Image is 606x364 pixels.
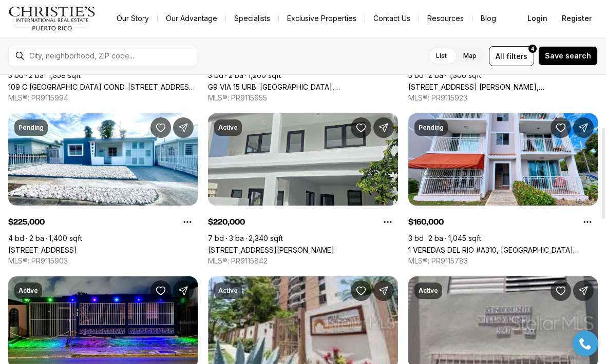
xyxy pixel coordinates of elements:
button: Allfilters4 [489,46,534,66]
button: Register [556,8,598,29]
button: Login [521,8,554,29]
p: Active [18,287,38,295]
button: Share Property [573,117,594,138]
button: Save Property: Calle Modesto COND. BELLO HORIZONTE #1607 [351,280,371,301]
a: Specialists [226,11,278,26]
a: Blog [472,11,504,26]
p: Active [218,287,238,295]
a: 1 VEREDAS DEL RIO #A310, CAROLINA PR, 00987 [408,246,598,254]
span: Register [562,14,592,23]
button: Property options [577,212,598,232]
p: Active [419,287,438,295]
a: 200 Av. Jesús T. Piñero, 200 AV. JESÚS T. PIÑERO, #21-M, SAN JUAN PR, 00918 [408,83,598,91]
button: Save Property: 1 VEREDAS DEL RIO #A310 [551,117,571,138]
button: Save Property: 824 CALLE MOLUCAS [150,280,171,301]
button: Share Property [173,280,194,301]
label: Map [455,47,485,65]
button: Share Property [173,117,194,138]
button: Save Property: Apt. 2-G COND. VILLA OLIMPICA #2G [551,280,571,301]
button: Property options [177,212,198,232]
span: 4 [531,45,534,53]
a: Our Story [108,11,157,26]
button: Property options [377,212,398,232]
label: List [428,47,455,65]
img: logo [8,6,96,31]
button: Share Property [573,280,594,301]
span: All [496,51,504,62]
a: Exclusive Properties [279,11,365,26]
button: Share Property [373,280,394,301]
a: Our Advantage [158,11,225,26]
button: Share Property [373,117,394,138]
a: G9 VIA 15 URB. VILLA FONTANA, CAROLINA PR, 00983 [208,83,397,91]
button: Save search [538,46,598,66]
a: 319 BELLEVUE, SAN JUAN PR, 00901 [208,246,334,254]
a: Resources [419,11,472,26]
button: Contact Us [365,11,419,26]
span: filters [506,51,527,62]
span: Login [527,14,547,23]
a: 7 A 33 CALLE BOLIVIA, BAYAMON PR, 00959 [8,246,77,254]
p: Active [218,124,238,132]
p: Pending [18,124,44,132]
button: Save Property: 319 BELLEVUE [351,117,371,138]
p: Pending [419,124,444,132]
button: Save Property: 7 A 33 CALLE BOLIVIA [150,117,171,138]
span: Save search [545,52,591,60]
a: 109 C COSTA RICA COND. GRANADA #14-A, SAN JUAN PR, 00917 [8,83,198,91]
